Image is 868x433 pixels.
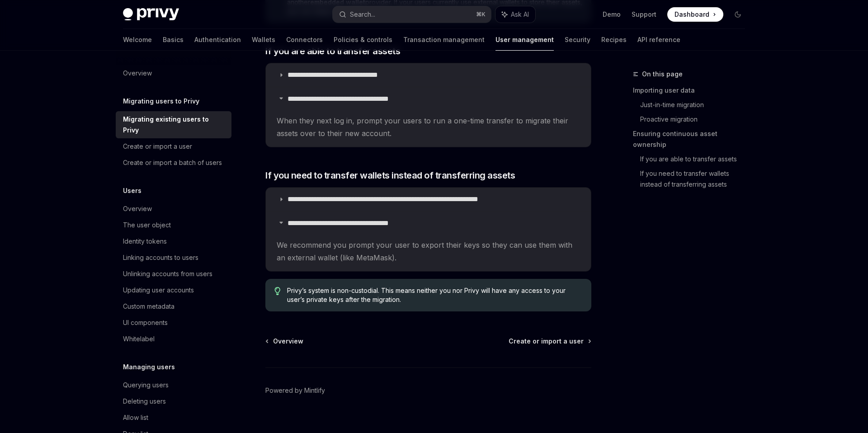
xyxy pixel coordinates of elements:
svg: Tip [274,287,281,295]
a: Support [632,10,656,19]
a: Overview [116,65,231,81]
a: Wallets [252,29,275,51]
div: Updating user accounts [123,285,194,296]
span: If you need to transfer wallets instead of transferring assets [265,169,515,182]
a: Migrating existing users to Privy [116,111,231,138]
a: Querying users [116,377,231,393]
a: Linking accounts to users [116,249,231,266]
a: Whitelabel [116,331,231,347]
a: Overview [266,337,303,346]
span: When they next log in, prompt your users to run a one-time transfer to migrate their assets over ... [277,114,580,140]
a: Recipes [601,29,627,51]
a: Create or import a user [509,337,590,346]
a: If you are able to transfer assets [640,152,752,166]
a: Connectors [286,29,323,51]
a: The user object [116,217,231,233]
span: Ask AI [511,10,529,19]
a: Updating user accounts [116,282,231,298]
a: Create or import a batch of users [116,155,231,171]
a: If you need to transfer wallets instead of transferring assets [640,166,752,192]
a: Authentication [194,29,241,51]
a: Dashboard [667,7,723,22]
div: Querying users [123,380,169,391]
div: Allow list [123,412,148,423]
a: Importing user data [633,83,752,98]
div: Create or import a user [123,141,192,152]
a: Welcome [123,29,152,51]
button: Ask AI [495,6,535,23]
div: Custom metadata [123,301,175,312]
a: User management [495,29,554,51]
span: If you are able to transfer assets [265,45,400,57]
h5: Managing users [123,362,175,372]
span: Privy’s system is non-custodial. This means neither you nor Privy will have any access to your us... [287,286,582,304]
a: Unlinking accounts from users [116,266,231,282]
div: Identity tokens [123,236,167,247]
a: Ensuring continuous asset ownership [633,127,752,152]
a: Demo [603,10,621,19]
a: Deleting users [116,393,231,409]
div: Linking accounts to users [123,252,198,263]
div: Overview [123,68,152,79]
a: Overview [116,201,231,217]
a: Allow list [116,409,231,426]
span: Create or import a user [509,337,584,346]
div: Search... [350,9,375,20]
div: UI components [123,317,168,328]
a: Security [565,29,590,51]
a: UI components [116,315,231,331]
div: The user object [123,220,171,231]
span: Overview [273,337,303,346]
div: Overview [123,203,152,214]
div: Deleting users [123,396,166,407]
a: Create or import a user [116,138,231,155]
div: Migrating existing users to Privy [123,114,226,136]
a: Identity tokens [116,233,231,249]
div: Unlinking accounts from users [123,268,212,279]
h5: Users [123,185,142,196]
a: API reference [637,29,680,51]
button: Toggle dark mode [731,7,745,22]
a: Basics [163,29,184,51]
a: Custom metadata [116,298,231,315]
div: Whitelabel [123,334,155,344]
span: ⌘ K [476,11,486,18]
span: On this page [642,69,683,80]
img: dark logo [123,8,179,21]
h5: Migrating users to Privy [123,96,199,107]
a: Transaction management [403,29,485,51]
a: Proactive migration [640,112,752,127]
a: Just-in-time migration [640,98,752,112]
a: Policies & controls [334,29,392,51]
div: Create or import a batch of users [123,157,222,168]
span: Dashboard [675,10,709,19]
a: Powered by Mintlify [265,386,325,395]
span: We recommend you prompt your user to export their keys so they can use them with an external wall... [277,239,580,264]
button: Search...⌘K [333,6,491,23]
